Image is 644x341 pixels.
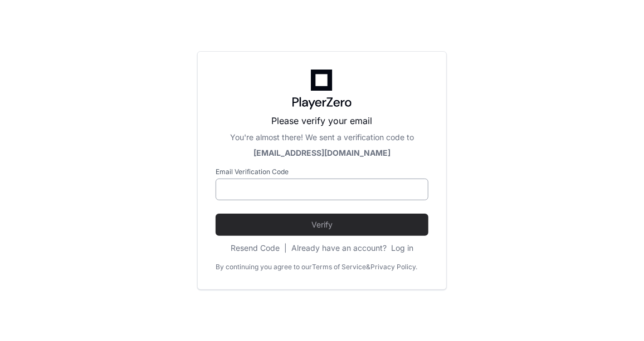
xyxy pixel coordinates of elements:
[216,214,428,236] button: Verify
[216,219,428,230] span: Verify
[366,263,370,271] div: &
[216,132,428,143] div: You're almost there! We sent a verification code to
[370,263,417,271] a: Privacy Policy.
[216,167,428,176] label: Email Verification Code
[216,114,428,127] p: Please verify your email
[284,243,287,254] span: |
[216,263,312,271] div: By continuing you agree to our
[231,243,280,254] button: Resend Code
[216,147,428,159] div: [EMAIL_ADDRESS][DOMAIN_NAME]
[391,243,413,254] button: Log in
[312,263,366,271] a: Terms of Service
[291,243,413,254] div: Already have an account?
